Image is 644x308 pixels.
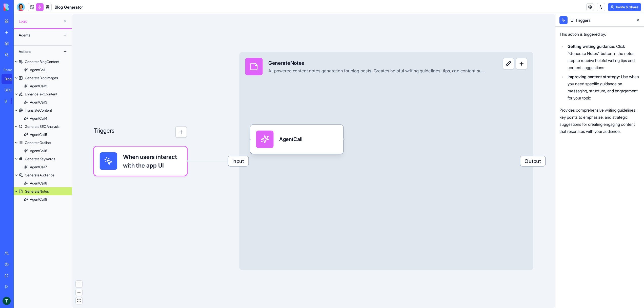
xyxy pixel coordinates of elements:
div: Triggers [94,103,187,176]
a: AgentCall5 [14,131,72,139]
div: GenerateSEOAnalysis [25,124,59,129]
div: AI-powered content notes generation for blog posts. Creates helpful writing guidelines, tips, and... [268,68,487,74]
a: GenerateOutline [14,139,72,147]
button: zoom in [76,281,82,288]
li: : Click "Generate Notes" button in the notes step to receive helpful writing tips and content sug... [566,43,640,71]
div: GenerateBlogContent [25,59,59,64]
a: TranslateContent [14,106,72,114]
p: Triggers [94,126,115,138]
span: Recent [2,68,12,72]
p: This action is triggered by: [559,31,640,38]
div: TRY [11,98,19,104]
div: InputGenerateNotesAI-powered content notes generation for blog posts. Creates helpful writing gui... [239,52,533,270]
div: Blog Generator [5,76,19,81]
span: When users interact with the app UI [123,152,181,170]
div: AgentCall6 [30,148,47,153]
li: : Use when you need specific guidance on messaging, structure, and engagement for your topic [566,73,640,101]
div: When users interact with the app UI [94,147,187,176]
a: AgentCall6 [14,147,72,155]
div: Actions [16,48,57,56]
a: GenerateAudience [14,171,72,179]
a: GenerateBlogImages [14,74,72,82]
div: GenerateOutline [25,140,51,145]
img: ACg8ocKr-FuyXX6OhFMe-xkgB64w6KLXe8eXLlH0TyzbprXPLifrSQ=s96-c [3,297,11,305]
div: AgentCall [250,125,344,154]
a: GenerateKeywords [14,155,72,163]
div: GenerateNotes [268,59,487,67]
span: Input [228,156,248,166]
div: AgentCall9 [30,197,47,202]
div: TranslateContent [25,108,52,113]
div: UI Triggers [570,17,632,23]
a: GenerateSEOAnalysis [14,122,72,131]
strong: Improving content strategy [568,74,619,79]
span: Blog Generator [55,4,83,10]
div: GenerateAudience [25,173,54,178]
div: SEO Authority Builder [5,88,19,93]
a: AgentCall3 [14,98,72,106]
button: fit view [76,297,82,304]
div: GenerateKeywords [25,156,55,161]
a: AgentCall8 [14,179,72,187]
img: logo [4,4,35,11]
a: AgentCall4 [14,114,72,122]
div: AgentCall4 [30,116,47,121]
a: AgentCall [14,66,72,74]
a: EnhanceTextContent [14,90,72,98]
div: AgentCall3 [30,100,47,105]
div: GenerateNotes [25,189,49,194]
button: Invite & Share [608,3,641,11]
a: AgentCall2 [14,82,72,90]
p: Provides comprehensive writing guidelines, key points to emphasize, and strategic suggestions for... [559,107,640,135]
div: AgentCall2 [30,84,47,89]
div: AgentCall7 [30,165,47,170]
a: AgentCall9 [14,195,72,203]
span: Logic [19,19,61,24]
div: AgentCall8 [30,181,47,186]
strong: Getting writing guidance [568,44,614,49]
a: SEO Authority Builder [2,85,22,95]
a: Blog Generator [2,74,22,84]
a: Social Media Content GeneratorTRY [2,96,22,106]
div: Agents [16,31,57,39]
div: AgentCall [30,67,45,72]
span: Output [520,156,545,166]
div: EnhanceTextContent [25,92,57,97]
div: Social Media Content Generator [5,99,7,104]
button: zoom out [76,289,82,296]
div: AgentCall [279,136,302,143]
div: AgentCall5 [30,132,47,137]
a: GenerateNotes [14,187,72,195]
div: GenerateBlogImages [25,75,58,80]
a: AgentCall7 [14,163,72,171]
a: GenerateBlogContent [14,58,72,66]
